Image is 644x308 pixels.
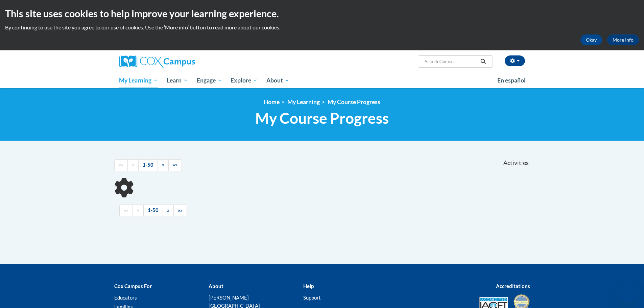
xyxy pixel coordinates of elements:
[493,73,530,88] a: En español
[114,283,152,289] b: Cox Campus For
[115,73,163,88] a: My Learning
[132,162,134,168] span: «
[197,76,222,85] span: Engage
[287,98,320,105] a: My Learning
[503,159,529,167] span: Activities
[328,98,380,105] a: My Course Progress
[505,55,525,66] button: Account Settings
[178,207,183,213] span: »»
[119,205,133,216] a: Begining
[119,55,248,68] a: Cox Campus
[226,73,262,88] a: Explore
[209,283,223,289] b: About
[114,294,137,301] a: Educators
[5,7,639,20] h2: This site uses cookies to help improve your learning experience.
[264,98,280,105] a: Home
[617,281,639,303] iframe: Button to launch messaging window
[424,57,478,66] input: Search Courses
[138,159,158,171] a: 1-50
[478,57,488,66] button: Search
[109,73,535,88] div: Main menu
[119,55,195,68] img: Cox Campus
[163,205,174,216] a: Next
[162,73,192,88] a: Learn
[124,207,128,213] span: ««
[167,207,169,213] span: »
[266,76,289,85] span: About
[173,162,177,168] span: »»
[114,159,128,171] a: Begining
[303,294,321,301] a: Support
[133,205,144,216] a: Previous
[255,109,389,127] span: My Course Progress
[496,283,530,289] b: Accreditations
[173,205,187,216] a: End
[158,159,169,171] a: Next
[607,34,639,45] a: More Info
[497,77,526,84] span: En español
[192,73,226,88] a: Engage
[119,162,123,168] span: ««
[168,159,182,171] a: End
[143,205,163,216] a: 1-50
[167,76,188,85] span: Learn
[127,159,139,171] a: Previous
[303,283,314,289] b: Help
[137,207,139,213] span: «
[5,24,639,31] p: By continuing to use the site you agree to our use of cookies. Use the ‘More info’ button to read...
[262,73,294,88] a: About
[162,162,164,168] span: »
[231,76,258,85] span: Explore
[119,76,158,85] span: My Learning
[580,34,602,45] button: Okay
